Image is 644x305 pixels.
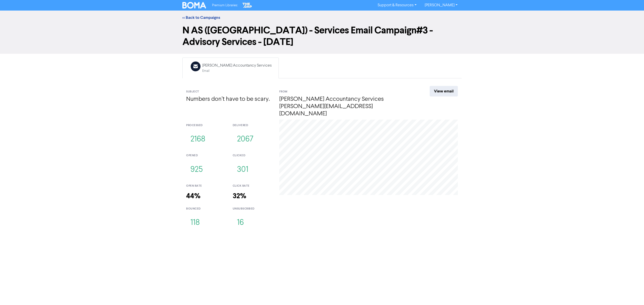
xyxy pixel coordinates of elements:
[186,154,225,158] div: opened
[233,184,272,188] div: click rate
[186,123,225,128] div: processed
[233,131,258,148] button: 2067
[186,215,204,231] button: 118
[430,86,458,96] a: View email
[233,192,246,200] strong: 32%
[242,2,253,9] img: The Gap
[233,162,253,178] button: 301
[233,207,272,211] div: unsubscribed
[182,15,220,20] a: << Back to Campaigns
[421,1,462,9] a: [PERSON_NAME]
[279,96,411,117] h4: [PERSON_NAME] Accountancy Services [PERSON_NAME][EMAIL_ADDRESS][DOMAIN_NAME]
[212,4,238,7] span: Premium Libraries:
[374,1,421,9] a: Support & Resources
[233,215,248,231] button: 16
[186,207,225,211] div: bounced
[202,63,272,69] div: [PERSON_NAME] Accountancy Services
[186,184,225,188] div: open rate
[202,69,272,73] div: Email
[186,131,210,148] button: 2168
[233,123,272,128] div: delivered
[182,2,206,9] img: BOMA Logo
[619,281,644,305] iframe: Chat Widget
[233,154,272,158] div: clicked
[186,96,272,103] h4: Numbers don’t have to be scary.
[186,162,207,178] button: 925
[186,90,272,94] div: Subject
[182,25,462,48] h1: N AS ([GEOGRAPHIC_DATA]) - Services Email Campaign#3 - Advisory Services - [DATE]
[279,90,411,94] div: From
[186,192,200,200] strong: 44%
